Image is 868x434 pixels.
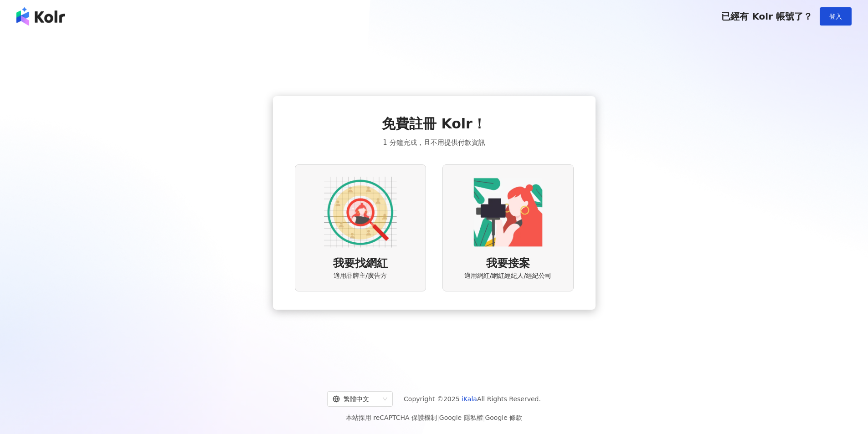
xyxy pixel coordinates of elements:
[485,414,522,421] a: Google 條款
[439,414,483,421] a: Google 隱私權
[333,256,388,271] span: 我要找網紅
[472,176,544,249] img: KOL identity option
[486,256,530,271] span: 我要接案
[820,7,852,26] button: 登入
[829,13,842,20] span: 登入
[437,414,439,421] span: |
[483,414,485,421] span: |
[404,393,541,404] span: Copyright © 2025 All Rights Reserved.
[721,11,812,22] span: 已經有 Kolr 帳號了？
[462,395,477,403] a: iKala
[382,114,486,133] span: 免費註冊 Kolr！
[464,271,551,281] span: 適用網紅/網紅經紀人/經紀公司
[346,412,522,423] span: 本站採用 reCAPTCHA 保護機制
[16,7,65,26] img: logo
[333,392,379,406] div: 繁體中文
[324,176,397,249] img: AD identity option
[334,271,387,281] span: 適用品牌主/廣告方
[383,137,485,148] span: 1 分鐘完成，且不用提供付款資訊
